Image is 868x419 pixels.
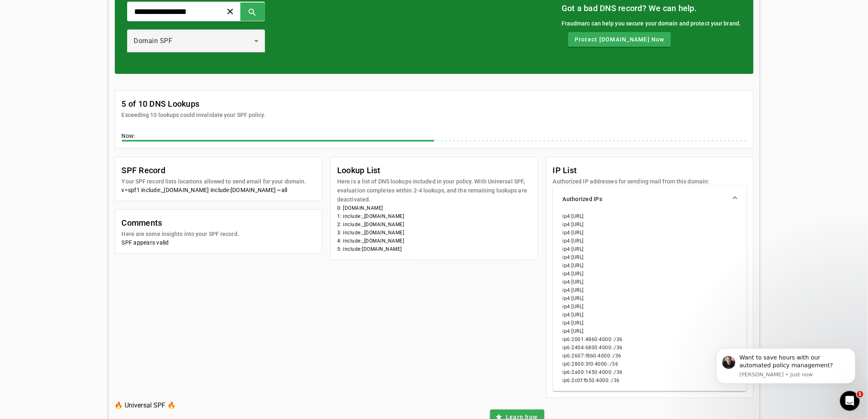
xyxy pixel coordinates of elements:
li: ip4:[URL] [563,245,737,253]
mat-card-title: 5 of 10 DNS Lookups [122,97,266,110]
li: ip4:[URL] [563,278,737,286]
li: ip4:[URL] [563,220,737,229]
li: 4: include:_[DOMAIN_NAME] [337,237,531,245]
li: ip4:[URL] [563,212,737,220]
iframe: Intercom notifications message [704,336,868,397]
div: v=spf1 include:_[DOMAIN_NAME] include:[DOMAIN_NAME] ~all [122,186,315,194]
mat-card-subtitle: Exceeding 10 lookups could invalidate your SPF policy. [122,110,266,119]
li: ip4:[URL] [563,270,737,278]
li: ip4:[URL] [563,311,737,319]
mat-expansion-panel-header: Authorized IPs [553,186,747,212]
mat-card-title: Lookup List [337,164,531,177]
li: 5: include:[DOMAIN_NAME] [337,245,531,253]
li: ip4:[URL] [563,253,737,261]
li: ip4:[URL] [563,286,737,294]
li: ip4:[URL] [563,319,737,327]
li: ip4:[URL] [563,327,737,335]
mat-card-subtitle: Your SPF record lists locations allowed to send email for your domain. [122,177,306,186]
li: ip4:[URL] [563,302,737,311]
iframe: Intercom live chat [840,391,860,411]
mat-panel-title: Authorized IPs [563,195,727,203]
h3: 🔥 Universal SPF 🔥 [115,400,281,411]
mat-card-subtitle: Authorized IP addresses for sending mail from this domain: [553,177,710,186]
li: ip4:[URL] [563,229,737,237]
mat-card-title: SPF Record [122,164,306,177]
div: Fraudmarc can help you secure your domain and protect your brand. [562,19,741,28]
li: ip4:[URL] [563,261,737,270]
span: 1 [857,391,863,398]
li: ip6:2c0f:fb50:4000::/36 [563,376,737,385]
button: Protect [DOMAIN_NAME] Now [568,32,671,47]
li: ip6:2404:6800:4000::/36 [563,343,737,352]
span: Domain SPF [134,37,172,45]
div: SPF appears valid [122,238,315,247]
li: ip6:2a00:1450:4000::/36 [563,368,737,376]
li: ip6:2001:4860:4000::/36 [563,335,737,343]
div: Authorized IPs [553,212,747,391]
li: ip6:2607:f8b0:4000::/36 [563,352,737,360]
li: 3: include:_[DOMAIN_NAME] [337,229,531,237]
span: Protect [DOMAIN_NAME] Now [575,35,665,44]
mat-card-title: Comments [122,216,239,229]
li: ip4:[URL] [563,294,737,302]
mat-card-title: Got a bad DNS record? We can help. [562,2,741,15]
li: 2: include:_[DOMAIN_NAME] [337,220,531,229]
mat-card-subtitle: Here are some insights into your SPF record. [122,229,239,238]
mat-card-title: IP List [553,164,710,177]
mat-card-subtitle: Here is a list of DNS lookups included in your policy. With Universal SPF, evaluation completes w... [337,177,531,204]
li: ip6:2800:3f0:4000::/36 [563,360,737,368]
li: ip4:[URL] [563,237,737,245]
div: Now: [122,132,747,142]
li: 1: include:_[DOMAIN_NAME] [337,212,531,220]
li: 0: [DOMAIN_NAME] [337,204,531,212]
